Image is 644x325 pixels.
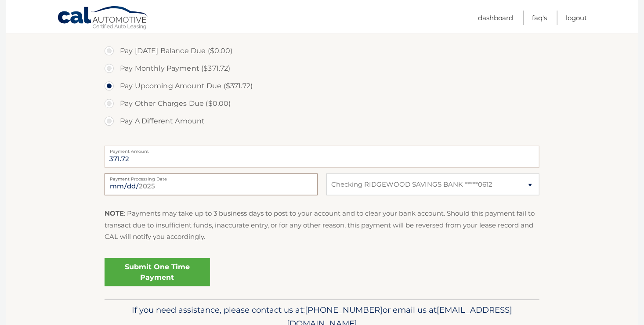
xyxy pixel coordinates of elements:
strong: NOTE [105,209,124,217]
span: [PHONE_NUMBER] [305,305,383,315]
label: Pay Upcoming Amount Due ($371.72) [105,77,539,95]
p: : Payments may take up to 3 business days to post to your account and to clear your bank account.... [105,208,539,242]
a: Cal Automotive [57,6,149,31]
input: Payment Amount [105,146,539,168]
a: FAQ's [532,11,547,25]
label: Payment Amount [105,146,539,153]
label: Pay Monthly Payment ($371.72) [105,60,539,77]
a: Submit One Time Payment [105,258,210,286]
label: Payment Processing Date [105,173,318,181]
label: Pay Other Charges Due ($0.00) [105,95,539,112]
label: Pay [DATE] Balance Due ($0.00) [105,42,539,60]
label: Pay A Different Amount [105,112,539,130]
a: Dashboard [478,11,513,25]
a: Logout [566,11,587,25]
input: Payment Date [105,173,318,195]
